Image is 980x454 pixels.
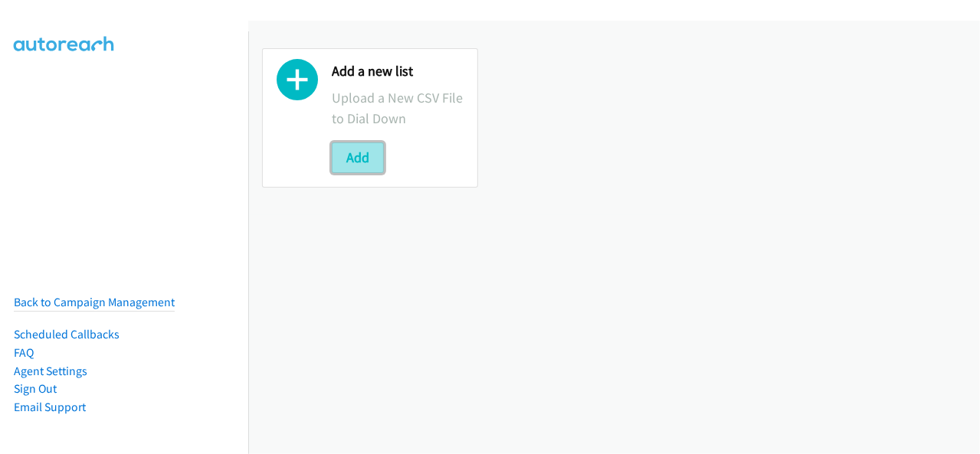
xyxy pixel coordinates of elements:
a: Sign Out [14,381,57,396]
a: FAQ [14,345,34,360]
h2: Add a new list [332,63,464,80]
a: Email Support [14,400,86,414]
a: Back to Campaign Management [14,295,175,309]
a: Scheduled Callbacks [14,327,120,341]
a: Agent Settings [14,364,87,378]
button: Add [332,142,384,173]
p: Upload a New CSV File to Dial Down [332,87,464,129]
